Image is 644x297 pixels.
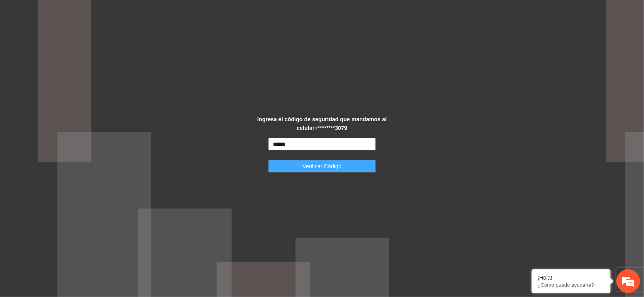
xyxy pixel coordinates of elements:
div: Chatee con nosotros ahora [41,40,133,51]
textarea: Escriba su mensaje y pulse “Intro” [4,216,150,243]
span: Verificar Código [302,162,342,171]
span: Estamos en línea. [46,105,109,185]
strong: Ingresa el código de seguridad que mandamos al celular +********3079 [257,116,386,131]
div: ¡Hola! [538,274,605,281]
button: Verificar Código [268,160,375,173]
p: ¿Cómo puedo ayudarte? [538,282,605,288]
div: Minimizar ventana de chat en vivo [129,4,148,23]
